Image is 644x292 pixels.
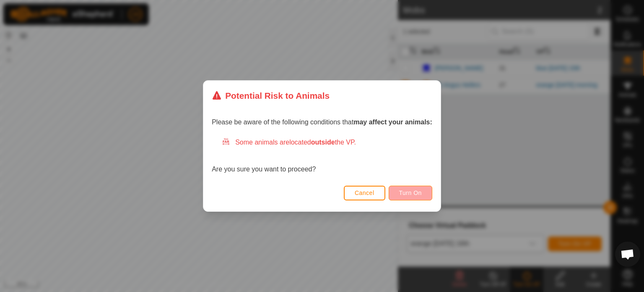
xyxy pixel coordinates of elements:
[389,186,432,200] button: Turn On
[289,139,356,146] span: located the VP.
[222,137,432,147] div: Some animals are
[344,186,385,200] button: Cancel
[399,189,422,196] span: Turn On
[615,242,640,267] div: Open chat
[212,89,330,102] div: Potential Risk to Animals
[353,118,432,126] strong: may affect your animals:
[311,139,335,146] strong: outside
[355,189,374,196] span: Cancel
[212,118,432,126] span: Please be aware of the following conditions that
[212,137,432,174] div: Are you sure you want to proceed?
